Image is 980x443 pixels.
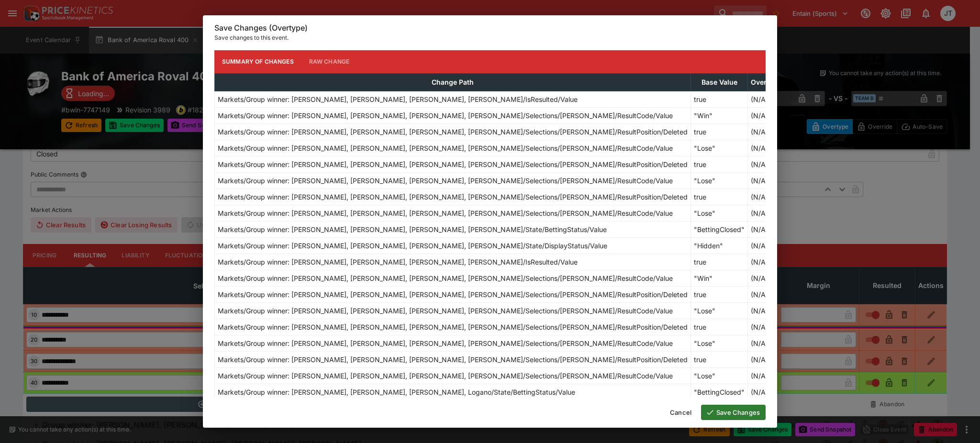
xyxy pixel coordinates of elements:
[691,302,748,319] td: "Lose"
[691,384,748,400] td: "BettingClosed"
[691,351,748,367] td: true
[218,176,673,186] p: Markets/Group winner: [PERSON_NAME], [PERSON_NAME], [PERSON_NAME], [PERSON_NAME]/Selections/[PERS...
[691,254,748,270] td: true
[748,254,783,270] td: (N/A)
[218,192,688,202] p: Markets/Group winner: [PERSON_NAME], [PERSON_NAME], [PERSON_NAME], [PERSON_NAME]/Selections/[PERS...
[218,127,688,137] p: Markets/Group winner: [PERSON_NAME], [PERSON_NAME], [PERSON_NAME], [PERSON_NAME]/Selections/[PERS...
[691,205,748,221] td: "Lose"
[748,384,783,400] td: (N/A)
[218,159,688,169] p: Markets/Group winner: [PERSON_NAME], [PERSON_NAME], [PERSON_NAME], [PERSON_NAME]/Selections/[PERS...
[218,289,688,299] p: Markets/Group winner: [PERSON_NAME], [PERSON_NAME], [PERSON_NAME], [PERSON_NAME]/Selections/[PERS...
[748,270,783,286] td: (N/A)
[218,273,673,283] p: Markets/Group winner: [PERSON_NAME], [PERSON_NAME], [PERSON_NAME], [PERSON_NAME]/Selections/[PERS...
[691,140,748,156] td: "Lose"
[218,111,673,121] p: Markets/Group winner: [PERSON_NAME], [PERSON_NAME], [PERSON_NAME], [PERSON_NAME]/Selections/[PERS...
[214,23,766,33] h6: Save Changes (Overtype)
[691,286,748,302] td: true
[748,319,783,335] td: (N/A)
[748,73,783,91] th: Override
[691,335,748,351] td: "Lose"
[218,387,575,397] p: Markets/Group winner: [PERSON_NAME], [PERSON_NAME], [PERSON_NAME], Logano/State/BettingStatus/Value
[301,50,357,73] button: Raw Change
[701,405,766,420] button: Save Changes
[691,270,748,286] td: "Win"
[691,123,748,140] td: true
[748,140,783,156] td: (N/A)
[691,188,748,205] td: true
[691,156,748,172] td: true
[691,319,748,335] td: true
[691,172,748,188] td: "Lose"
[748,237,783,254] td: (N/A)
[664,405,697,420] button: Cancel
[218,322,688,332] p: Markets/Group winner: [PERSON_NAME], [PERSON_NAME], [PERSON_NAME], [PERSON_NAME]/Selections/[PERS...
[691,107,748,123] td: "Win"
[691,73,748,91] th: Base Value
[691,367,748,384] td: "Lose"
[748,302,783,319] td: (N/A)
[748,156,783,172] td: (N/A)
[748,351,783,367] td: (N/A)
[748,188,783,205] td: (N/A)
[218,371,673,381] p: Markets/Group winner: [PERSON_NAME], [PERSON_NAME], [PERSON_NAME], [PERSON_NAME]/Selections/[PERS...
[214,50,301,73] button: Summary of Changes
[748,335,783,351] td: (N/A)
[691,237,748,254] td: "Hidden"
[748,172,783,188] td: (N/A)
[691,221,748,237] td: "BettingClosed"
[218,306,673,316] p: Markets/Group winner: [PERSON_NAME], [PERSON_NAME], [PERSON_NAME], [PERSON_NAME]/Selections/[PERS...
[748,107,783,123] td: (N/A)
[691,91,748,107] td: true
[218,257,578,267] p: Markets/Group winner: [PERSON_NAME], [PERSON_NAME], [PERSON_NAME], [PERSON_NAME]/IsResulted/Value
[218,94,578,104] p: Markets/Group winner: [PERSON_NAME], [PERSON_NAME], [PERSON_NAME], [PERSON_NAME]/IsResulted/Value
[748,205,783,221] td: (N/A)
[218,208,673,218] p: Markets/Group winner: [PERSON_NAME], [PERSON_NAME], [PERSON_NAME], [PERSON_NAME]/Selections/[PERS...
[214,33,766,43] p: Save changes to this event.
[218,143,673,153] p: Markets/Group winner: [PERSON_NAME], [PERSON_NAME], [PERSON_NAME], [PERSON_NAME]/Selections/[PERS...
[218,338,673,348] p: Markets/Group winner: [PERSON_NAME], [PERSON_NAME], [PERSON_NAME], [PERSON_NAME]/Selections/[PERS...
[218,354,688,365] p: Markets/Group winner: [PERSON_NAME], [PERSON_NAME], [PERSON_NAME], [PERSON_NAME]/Selections/[PERS...
[748,221,783,237] td: (N/A)
[748,286,783,302] td: (N/A)
[215,73,691,91] th: Change Path
[218,224,607,234] p: Markets/Group winner: [PERSON_NAME], [PERSON_NAME], [PERSON_NAME], [PERSON_NAME]/State/BettingSta...
[748,123,783,140] td: (N/A)
[218,241,607,251] p: Markets/Group winner: [PERSON_NAME], [PERSON_NAME], [PERSON_NAME], [PERSON_NAME]/State/DisplaySta...
[748,367,783,384] td: (N/A)
[748,91,783,107] td: (N/A)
